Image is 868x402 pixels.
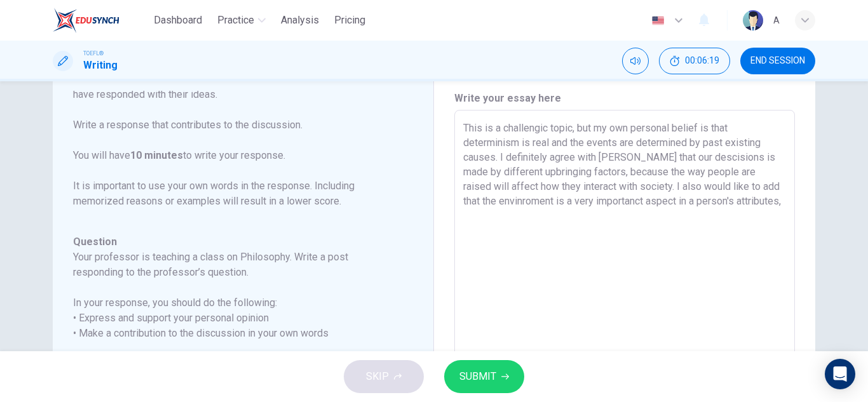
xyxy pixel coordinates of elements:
span: Pricing [334,13,365,28]
h6: Your professor is teaching a class on Philosophy. Write a post responding to the professor’s ques... [73,250,398,280]
button: SUBMIT [444,360,524,393]
a: EduSynch logo [53,8,149,33]
div: Open Intercom Messenger [825,359,855,389]
h6: Question [73,234,398,250]
img: Profile picture [743,10,763,30]
b: 10 minutes [130,149,183,161]
button: Pricing [329,9,370,32]
div: A [773,13,780,28]
span: 00:06:19 [685,56,719,66]
img: EduSynch logo [53,8,119,33]
button: 00:06:19 [659,48,730,74]
button: Practice [212,9,271,32]
span: SUBMIT [459,368,496,385]
button: Analysis [276,9,324,32]
img: en [650,16,666,25]
p: For this task, you will read an online discussion. A professor has posted a question about a topi... [73,41,398,209]
span: Dashboard [154,13,202,28]
button: Dashboard [149,9,207,32]
button: END SESSION [740,48,815,74]
span: TOEFL® [83,49,104,58]
div: Mute [622,48,649,74]
h6: In your response, you should do the following: • Express and support your personal opinion • Make... [73,295,398,341]
span: Practice [217,13,254,28]
h6: Directions [73,26,398,224]
h6: Write your essay here [454,91,795,106]
span: END SESSION [750,56,805,66]
h1: Writing [83,58,118,73]
span: Analysis [281,13,319,28]
div: Hide [659,48,730,74]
